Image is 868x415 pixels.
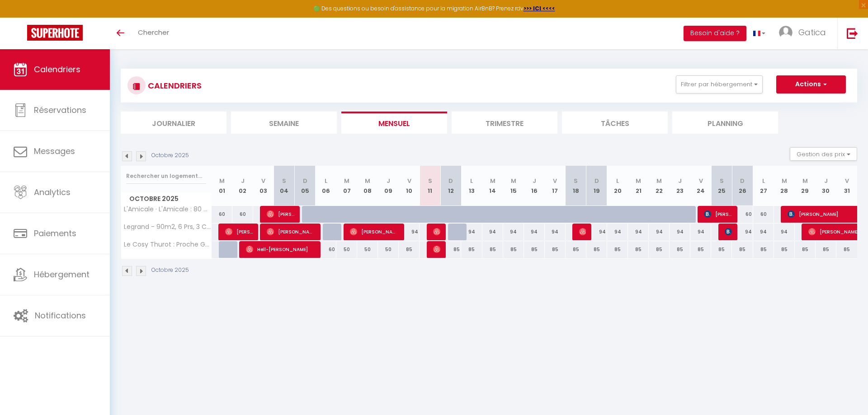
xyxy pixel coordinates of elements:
[762,177,765,185] abbr: L
[461,224,482,240] div: 94
[524,224,545,240] div: 94
[566,166,586,206] th: 18
[34,145,75,157] span: Messages
[27,25,83,41] img: Super Booking
[378,241,399,258] div: 50
[34,228,76,239] span: Paiements
[779,26,793,39] img: ...
[774,224,795,240] div: 94
[399,224,420,240] div: 94
[357,166,378,206] th: 08
[802,177,808,185] abbr: M
[440,166,461,206] th: 12
[123,206,213,213] span: L'Amicale · L'Amicale : 80 m², 6 Prs, 3 Ch, Centre ville
[649,224,670,240] div: 94
[399,241,420,258] div: 85
[711,166,732,206] th: 25
[740,177,745,185] abbr: D
[720,177,724,185] abbr: S
[325,177,327,185] abbr: L
[261,177,265,185] abbr: V
[212,166,232,206] th: 01
[503,224,524,240] div: 94
[344,177,349,185] abbr: M
[753,206,774,223] div: 60
[138,28,169,37] span: Chercher
[357,241,378,258] div: 50
[699,177,703,185] abbr: V
[274,166,295,206] th: 04
[461,166,482,206] th: 13
[795,166,816,206] th: 29
[350,223,398,240] span: [PERSON_NAME]
[232,166,253,206] th: 02
[636,177,641,185] abbr: M
[845,177,849,185] abbr: V
[649,241,670,258] div: 85
[684,26,746,41] button: Besoin d'aide ?
[461,241,482,258] div: 85
[428,177,432,185] abbr: S
[628,241,649,258] div: 85
[628,166,649,206] th: 21
[341,112,447,134] li: Mensuel
[503,241,524,258] div: 85
[420,166,440,206] th: 11
[303,177,307,185] abbr: D
[282,177,286,185] abbr: S
[690,224,711,240] div: 94
[126,168,206,184] input: Rechercher un logement...
[753,166,774,206] th: 27
[732,206,753,223] div: 60
[482,166,503,206] th: 14
[545,241,566,258] div: 85
[433,223,440,240] span: [PERSON_NAME]
[607,224,628,240] div: 94
[524,5,555,12] a: >>> ICI <<<<
[574,177,578,185] abbr: S
[824,177,828,185] abbr: J
[131,18,176,49] a: Chercher
[586,224,607,240] div: 94
[533,177,536,185] abbr: J
[121,192,211,205] span: Octobre 2025
[753,224,774,240] div: 94
[448,177,453,185] abbr: D
[34,187,71,198] span: Analytics
[387,177,390,185] abbr: J
[433,241,440,258] span: [PERSON_NAME]
[151,151,189,160] p: Octobre 2025
[670,241,690,258] div: 85
[732,241,753,258] div: 85
[670,166,690,206] th: 23
[407,177,411,185] abbr: V
[816,241,836,258] div: 85
[776,75,846,93] button: Actions
[704,205,731,223] span: [PERSON_NAME]
[336,241,357,258] div: 50
[545,224,566,240] div: 94
[267,223,315,240] span: [PERSON_NAME]
[670,224,690,240] div: 94
[579,223,586,240] span: [PERSON_NAME]
[772,18,837,49] a: ... Gatica
[511,177,516,185] abbr: M
[524,241,545,258] div: 85
[790,147,857,161] button: Gestion des prix
[34,104,86,116] span: Réservations
[440,241,461,258] div: 85
[399,166,420,206] th: 10
[566,241,586,258] div: 85
[732,166,753,206] th: 26
[847,28,858,39] img: logout
[336,166,357,206] th: 07
[212,206,232,223] div: 60
[225,223,253,240] span: [PERSON_NAME]
[711,241,732,258] div: 85
[836,166,857,206] th: 31
[774,241,795,258] div: 85
[628,224,649,240] div: 94
[562,112,668,134] li: Tâches
[672,112,778,134] li: Planning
